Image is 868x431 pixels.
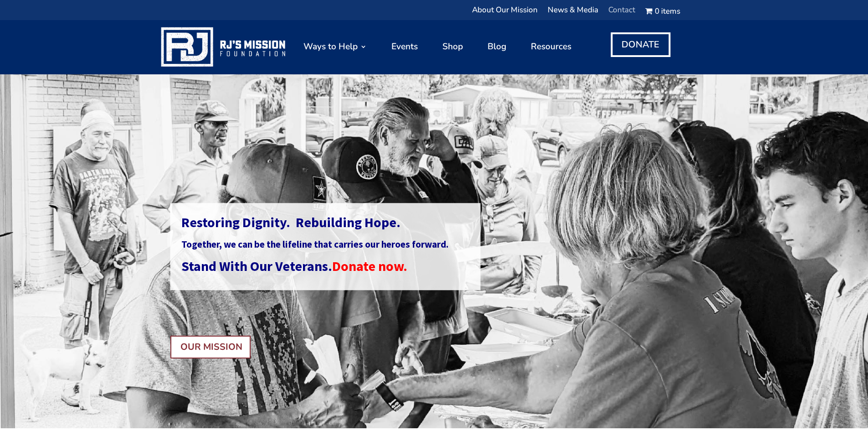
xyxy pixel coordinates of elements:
[548,7,598,18] a: News & Media
[170,336,251,358] a: OUR MISSION
[181,213,401,231] strong: Restoring Dignity. Rebuilding Hope.
[10,100,113,109] span: Active or Former First Responder
[2,90,8,96] input: Active or Former Military
[391,24,418,69] a: Events
[332,258,407,275] strong: Donate now.
[2,113,8,119] input: Family Member of Above
[655,8,680,15] span: 0 items
[181,238,448,250] strong: Together, we can be the lifeline that carries our heroes forward.
[10,111,87,120] span: Family Member of Above
[608,7,635,18] a: Contact
[531,24,571,69] a: Resources
[2,135,8,141] input: Supportive Business
[10,134,73,143] span: Supportive Business
[442,24,463,69] a: Shop
[488,24,506,69] a: Blog
[10,123,76,132] span: Supportive Individual
[2,101,8,107] input: Active or Former First Responder
[472,7,538,18] a: About Our Mission
[645,6,654,16] i: Cart
[10,88,88,98] span: Active or Former Military
[181,258,332,275] span: Stand With Our Veterans.
[303,24,367,69] a: Ways to Help
[2,124,8,130] input: Supportive Individual
[611,32,670,57] a: DONATE
[645,7,680,18] a: Cart0 items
